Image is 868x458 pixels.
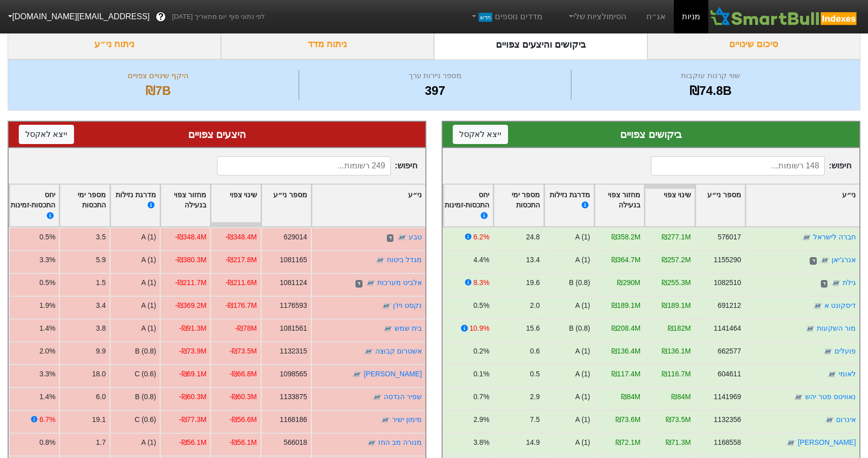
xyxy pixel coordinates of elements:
[714,277,741,288] div: 1082510
[96,437,105,448] div: 1.7
[668,323,691,334] div: ₪182M
[714,392,741,402] div: 1141969
[494,185,543,227] div: Toggle SortBy
[651,156,851,175] span: חיפוש :
[141,277,156,288] div: A (1)
[611,369,640,379] div: ₪117.4M
[135,346,156,357] div: B (0.8)
[526,277,540,288] div: 19.6
[651,156,824,175] input: 148 רשומות...
[179,414,206,425] div: -₪77.3M
[530,414,539,425] div: 7.5
[526,323,540,334] div: 15.6
[378,438,422,446] a: מנורה מב החז
[671,392,691,402] div: ₪84M
[383,324,393,334] img: tase link
[302,82,569,100] div: 397
[283,437,307,448] div: 566018
[575,437,590,448] div: A (1)
[616,414,641,425] div: ₪73.6M
[229,414,257,425] div: -₪56.6M
[175,232,206,242] div: -₪348.4M
[141,323,156,334] div: A (1)
[141,255,156,265] div: A (1)
[802,233,812,243] img: tase link
[839,370,856,378] a: לאומי
[114,190,156,222] div: מדרגת נזילות
[474,277,490,288] div: 8.3%
[530,346,539,357] div: 0.6
[11,190,56,222] div: יחס התכסות-זמינות
[708,7,860,27] img: SmartBull
[40,414,56,425] div: 6.7%
[469,323,489,334] div: 10.9%
[474,255,490,265] div: 4.4%
[835,347,856,355] a: פועלים
[666,437,691,448] div: ₪71.3M
[526,255,540,265] div: 13.4
[836,415,856,424] a: אינרום
[179,369,206,379] div: -₪69.1M
[786,438,796,448] img: tase link
[662,369,691,379] div: ₪116.7M
[175,300,206,311] div: -₪369.2M
[280,414,307,425] div: 1168186
[375,347,422,355] a: אשטרום קבוצה
[621,392,640,402] div: ₪84M
[387,256,422,264] a: מגדל ביטוח
[746,185,859,227] div: Toggle SortBy
[19,125,74,144] button: ייצא לאקסל
[8,29,221,59] div: ניתוח ני״ע
[474,369,490,379] div: 0.1%
[175,277,206,288] div: -₪211.7M
[563,7,631,27] a: הסימולציות שלי
[92,369,106,379] div: 18.0
[662,277,691,288] div: ₪255.3M
[805,324,815,334] img: tase link
[823,347,833,357] img: tase link
[545,185,594,227] div: Toggle SortBy
[92,414,106,425] div: 19.1
[40,346,56,357] div: 2.0%
[367,438,377,448] img: tase link
[793,393,804,403] img: tase link
[696,185,745,227] div: Toggle SortBy
[161,185,210,227] div: Toggle SortBy
[474,437,490,448] div: 3.8%
[662,300,691,311] div: ₪189.1M
[820,256,830,266] img: tase link
[280,392,307,402] div: 1133875
[211,185,260,227] div: Toggle SortBy
[40,277,56,288] div: 0.5%
[221,29,435,59] div: ניתוח מדד
[226,232,257,242] div: -₪348.4M
[569,323,590,334] div: B (0.8)
[526,232,540,242] div: 24.8
[179,437,206,448] div: -₪56.1M
[141,232,156,242] div: A (1)
[40,437,56,448] div: 0.8%
[280,255,307,265] div: 1081165
[717,232,741,242] div: 576017
[530,392,539,402] div: 2.9
[474,414,490,425] div: 2.9%
[141,437,156,448] div: A (1)
[380,415,390,426] img: tase link
[280,277,307,288] div: 1081124
[217,156,417,175] span: חיפוש :
[40,392,56,402] div: 1.4%
[366,278,376,289] img: tase link
[409,233,422,241] a: טבע
[262,185,311,227] div: Toggle SortBy
[474,346,490,357] div: 0.2%
[714,255,741,265] div: 1155290
[662,255,691,265] div: ₪257.2M
[175,255,206,265] div: -₪380.3M
[96,346,105,357] div: 9.9
[229,369,257,379] div: -₪66.8M
[574,70,847,82] div: שווי קרנות עוקבות
[479,13,492,22] span: חדש
[575,392,590,402] div: A (1)
[40,323,56,334] div: 1.4%
[280,323,307,334] div: 1081561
